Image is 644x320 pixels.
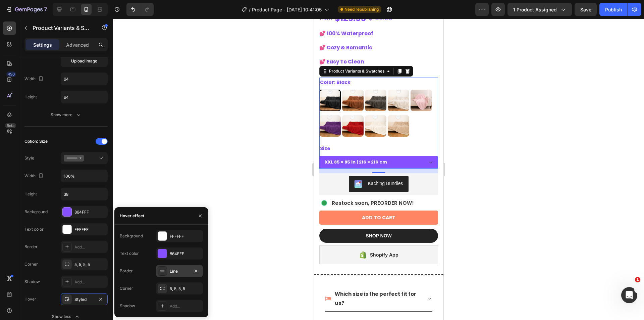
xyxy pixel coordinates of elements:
span: Need republishing [344,6,379,12]
span: / [249,6,251,13]
button: Save [575,3,597,16]
span: Save [580,7,591,12]
div: 5, 5, 5, 5 [74,262,106,268]
div: Text color [120,250,139,257]
div: Corner [24,261,38,267]
div: Background [24,209,48,215]
div: Show more [51,111,82,118]
div: Height [24,94,37,100]
p: What materials are used in Blanket of Love™ [21,299,107,317]
button: 1 product assigned [507,3,572,16]
p: Advanced [66,41,89,48]
div: Style [24,155,34,161]
div: Width [24,172,45,181]
div: Hover effect [120,213,144,219]
div: Height [24,191,37,197]
div: Background [120,233,143,239]
p: Settings [33,41,52,48]
div: Show less [52,313,80,320]
div: FFFFFF [74,227,106,233]
div: Corner [120,285,133,291]
button: Upload image [61,55,108,67]
div: Add... [74,279,106,285]
iframe: Intercom live chat [621,287,637,303]
div: 450 [6,72,16,77]
div: Shadow [24,279,40,285]
div: Border [120,268,133,274]
div: Beta [5,123,16,128]
span: 1 product assigned [513,6,557,13]
div: Option: Size [24,138,48,144]
input: Auto [61,188,107,200]
div: Undo/Redo [126,3,154,16]
div: Styled [74,296,94,303]
div: Text color [24,226,44,232]
div: Line [170,268,189,274]
div: 864FFF [170,251,201,257]
div: Shadow [120,303,135,309]
div: Hover [24,296,36,302]
span: 1 [635,277,640,282]
div: Border [24,244,38,250]
span: Upload image [71,58,97,64]
div: FFFFFF [170,233,201,239]
button: Publish [599,3,628,16]
div: 864FFF [74,209,106,215]
button: Show more [24,109,108,121]
div: Width [24,75,45,84]
div: Add... [170,303,201,309]
p: 7 [44,5,47,13]
span: Product Page - [DATE] 10:41:05 [252,6,322,13]
iframe: Design area [314,19,443,320]
p: Product Variants & Swatches [33,24,90,32]
div: 5, 5, 5, 5 [170,286,201,292]
div: Publish [605,6,622,13]
input: Auto [61,170,107,182]
input: Auto [61,91,107,103]
input: Auto [61,73,107,85]
div: Add... [74,244,106,250]
button: 7 [3,3,50,16]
